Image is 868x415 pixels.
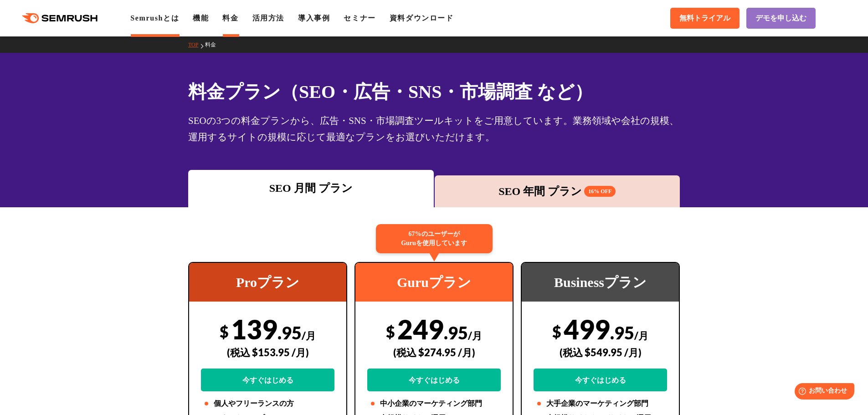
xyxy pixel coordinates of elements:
[444,322,468,343] span: .95
[252,14,284,22] a: 活用方法
[534,398,667,409] li: 大手企業のマーケティング部門
[390,14,454,22] a: 資料ダウンロード
[193,180,429,196] div: SEO 月間 プラン
[367,336,501,369] div: (税込 $274.95 /月)
[201,313,334,391] div: 139
[670,8,740,29] a: 無料トライアル
[634,329,648,342] span: /月
[439,183,676,200] div: SEO 年間 プラン
[189,263,346,302] div: Proプラン
[584,186,616,197] span: 16% OFF
[534,313,667,391] div: 499
[367,398,501,409] li: 中小企業のマーケティング部門
[522,263,679,302] div: Businessプラン
[610,322,634,343] span: .95
[130,14,179,22] a: Semrushとは
[386,322,395,341] span: $
[367,313,501,391] div: 249
[222,14,238,22] a: 料金
[205,41,223,48] a: 料金
[201,369,334,391] a: 今すぐはじめる
[376,224,493,253] div: 67%のユーザーが Guruを使用しています
[679,14,730,23] span: 無料トライアル
[188,113,680,145] div: SEOの3つの料金プランから、広告・SNS・市場調査ツールキットをご用意しています。業務領域や会社の規模、運用するサイトの規模に応じて最適なプランをお選びいただけます。
[188,41,205,48] a: TOP
[468,329,482,342] span: /月
[220,322,229,341] span: $
[534,336,667,369] div: (税込 $549.95 /月)
[193,14,209,22] a: 機能
[367,369,501,391] a: 今すぐはじめる
[787,379,858,405] iframe: Help widget launcher
[298,14,330,22] a: 導入事例
[188,78,680,105] h1: 料金プラン（SEO・広告・SNS・市場調査 など）
[344,14,375,22] a: セミナー
[277,322,302,343] span: .95
[201,398,334,409] li: 個人やフリーランスの方
[355,263,513,302] div: Guruプラン
[534,369,667,391] a: 今すぐはじめる
[746,8,816,29] a: デモを申し込む
[302,329,316,342] span: /月
[201,336,334,369] div: (税込 $153.95 /月)
[552,322,561,341] span: $
[755,14,806,23] span: デモを申し込む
